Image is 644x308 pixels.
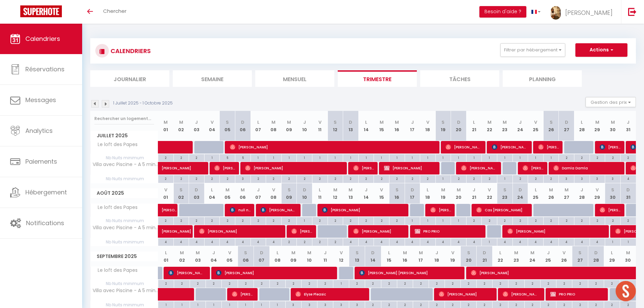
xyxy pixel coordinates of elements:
[600,204,620,216] span: [PERSON_NAME]
[611,119,615,125] abbr: M
[451,183,467,204] th: 20
[389,183,405,204] th: 16
[574,111,590,141] th: 28
[261,204,297,216] span: [PERSON_NAME]
[503,70,582,87] li: Planning
[513,217,528,223] div: 2
[534,119,537,125] abbr: V
[245,162,343,174] span: [PERSON_NAME]
[251,217,266,223] div: 2
[272,187,275,193] abbr: V
[492,141,528,153] span: [PERSON_NAME]
[103,7,126,15] span: Chercher
[343,175,358,182] div: 2
[473,187,475,193] abbr: J
[605,183,621,204] th: 30
[389,175,405,182] div: 2
[312,175,328,182] div: 2
[507,225,606,238] span: [PERSON_NAME]
[467,217,482,223] div: 2
[282,217,297,223] div: 2
[334,119,337,125] abbr: S
[220,238,235,245] div: 4
[503,119,507,125] abbr: M
[405,111,420,141] th: 17
[476,204,528,216] span: Cas [PERSON_NAME]
[164,187,167,193] abbr: V
[297,183,312,204] th: 10
[158,225,174,238] a: [PERSON_NAME]
[92,204,139,211] span: Le loft des Papes
[158,238,173,245] div: 4
[551,6,561,20] img: ...
[271,119,276,125] abbr: M
[189,111,205,141] th: 03
[605,217,620,223] div: 2
[235,217,251,223] div: 2
[241,119,244,125] abbr: D
[512,183,528,204] th: 24
[497,154,512,161] div: 1
[91,175,158,183] span: Nb Nuits minimum
[467,175,482,182] div: 2
[158,154,173,161] div: 2
[482,217,497,223] div: 2
[297,175,312,182] div: 2
[544,154,559,161] div: 1
[318,119,321,125] abbr: V
[343,217,358,223] div: 2
[574,154,590,161] div: 2
[303,119,306,125] abbr: J
[500,43,565,57] button: Filtrer par hébergement
[384,162,436,174] span: [PERSON_NAME]
[358,111,374,141] th: 14
[411,119,414,125] abbr: J
[451,217,466,223] div: 1
[255,70,334,87] li: Mensuel
[574,217,590,223] div: 2
[211,119,214,125] abbr: V
[225,187,230,193] abbr: M
[611,187,614,193] abbr: S
[519,187,522,193] abbr: D
[523,162,543,174] span: [PERSON_NAME]
[338,70,417,87] li: Trimestre
[380,187,383,193] abbr: V
[251,183,266,204] th: 07
[446,141,482,153] span: [PERSON_NAME]
[266,183,282,204] th: 08
[436,154,451,161] div: 1
[319,187,321,193] abbr: L
[436,175,451,182] div: 1
[405,217,420,223] div: 1
[230,204,251,216] span: null null
[559,111,574,141] th: 27
[333,187,337,193] abbr: M
[312,217,328,223] div: 2
[25,65,65,73] span: Réservations
[158,111,174,141] th: 01
[90,70,169,87] li: Journalier
[528,183,544,204] th: 25
[420,217,435,223] div: 1
[550,119,553,125] abbr: S
[158,175,173,182] div: 2
[214,162,235,174] span: [PERSON_NAME]
[549,187,553,193] abbr: M
[503,187,506,193] abbr: S
[559,154,574,161] div: 2
[487,119,492,125] abbr: M
[436,217,451,223] div: 1
[559,175,574,182] div: 3
[503,288,539,301] span: [PERSON_NAME]
[189,217,204,223] div: 2
[25,157,57,166] span: Paiements
[461,162,497,174] span: [PERSON_NAME] [PERSON_NAME]
[303,187,306,193] abbr: D
[230,141,437,153] span: [PERSON_NAME]
[162,200,177,213] span: [PERSON_NAME]
[91,238,158,246] span: Nb Nuits minimum
[328,183,343,204] th: 12
[295,288,363,301] span: Elyse Pleasic
[343,154,358,161] div: 1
